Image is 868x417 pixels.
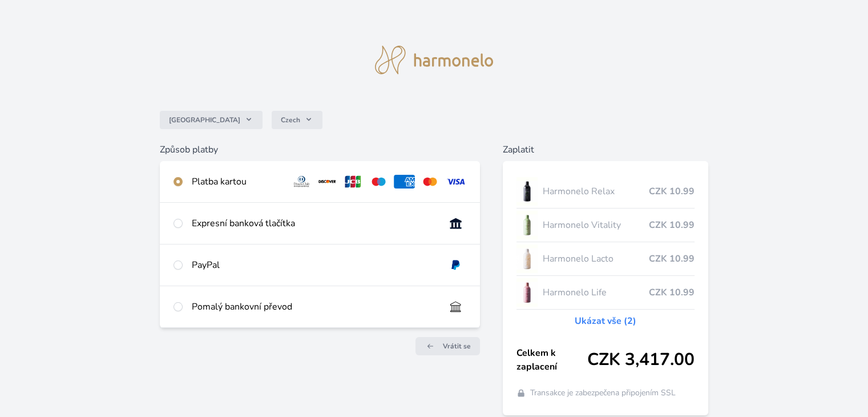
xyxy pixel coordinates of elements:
[415,337,480,355] a: Vrátit se
[342,175,364,189] img: jcb.svg
[503,143,708,157] h6: Zaplatit
[192,258,435,272] div: PayPal
[445,300,466,314] img: bankTransfer_IBAN.svg
[445,175,466,189] img: visa.svg
[192,175,282,189] div: Platba kartou
[516,278,538,307] img: CLEAN_LIFE_se_stinem_x-lo.jpg
[192,300,435,314] div: Pomalý bankovní převod
[317,175,338,189] img: discover.svg
[445,258,466,272] img: paypal.svg
[160,143,479,157] h6: Způsob platby
[542,218,648,232] span: Harmonelo Vitality
[419,175,441,189] img: mc.svg
[281,115,300,125] span: Czech
[169,115,240,125] span: [GEOGRAPHIC_DATA]
[160,111,263,129] button: [GEOGRAPHIC_DATA]
[542,185,648,198] span: Harmonelo Relax
[516,211,538,239] img: CLEAN_VITALITY_se_stinem_x-lo.jpg
[192,216,435,230] div: Expresní banková tlačítka
[530,387,676,399] span: Transakce je zabezpečena připojením SSL
[516,177,538,206] img: CLEAN_RELAX_se_stinem_x-lo.jpg
[516,244,538,273] img: CLEAN_LACTO_se_stinem_x-hi-lo.jpg
[542,286,648,299] span: Harmonelo Life
[375,46,494,74] img: logo.svg
[516,346,587,374] span: Celkem k zaplacení
[649,252,695,266] span: CZK 10.99
[649,286,695,299] span: CZK 10.99
[445,216,466,230] img: onlineBanking_CZ.svg
[291,175,312,189] img: diners.svg
[587,350,695,370] span: CZK 3,417.00
[575,314,636,328] a: Ukázat vše (2)
[649,185,695,198] span: CZK 10.99
[394,175,415,189] img: amex.svg
[272,111,322,129] button: Czech
[368,175,389,189] img: maestro.svg
[443,342,471,351] span: Vrátit se
[542,252,648,266] span: Harmonelo Lacto
[649,218,695,232] span: CZK 10.99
